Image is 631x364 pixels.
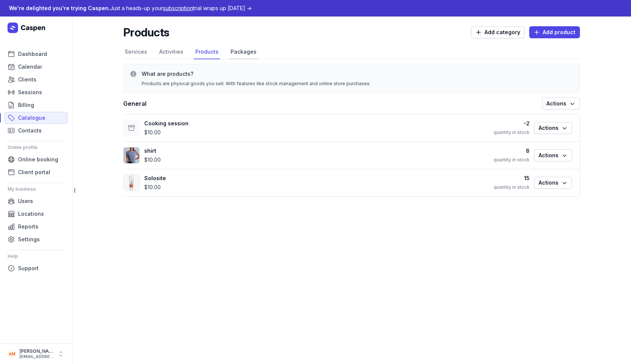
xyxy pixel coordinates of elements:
img: 3fe77299-f2ac-4849-9a7b-79341373f423.webp [124,175,139,191]
a: Services [123,45,149,59]
button: Actions [534,177,572,189]
div: $10.00 [144,155,197,164]
button: Add product [529,26,580,38]
span: Online booking [18,155,58,164]
span: Billing [18,101,34,110]
button: Actions [542,98,580,110]
div: $10.00 [144,183,197,192]
span: Actions [539,123,568,132]
div: quantity in stock [477,128,530,137]
div: My business [8,183,65,195]
span: Client portal [18,168,50,177]
div: Help [8,250,65,262]
span: Reports [18,222,38,231]
div: [PERSON_NAME] [20,348,54,354]
div: 8 [477,146,530,155]
span: Sessions [18,88,42,97]
a: Activities [158,45,185,59]
a: Packages [229,45,258,59]
span: Users [18,197,33,206]
div: 15 [477,174,530,183]
div: $10.00 [144,128,197,137]
h2: Products [123,26,169,39]
span: Locations [18,209,44,218]
span: Actions [539,151,568,160]
span: Actions [539,178,568,187]
div: [EMAIL_ADDRESS][DOMAIN_NAME] [20,354,54,359]
span: subscription [163,5,193,11]
div: Products are physical goods you sell. With features like stock management and online store purcha... [142,81,574,87]
span: Contacts [18,126,42,135]
div: quantity in stock [477,183,530,192]
div: Cooking session [144,119,472,128]
a: Products [194,45,220,59]
div: -2 [477,119,530,128]
button: Actions [534,122,572,134]
div: Just a heads-up your trial wraps up [DATE] → [9,4,252,13]
span: Actions [546,99,575,108]
h1: General [123,98,542,109]
span: Settings [18,235,40,244]
span: Catalogue [18,113,45,122]
span: Clients [18,75,36,84]
span: Support [18,264,39,273]
h3: What are products? [142,70,574,78]
button: Add category [471,26,525,38]
span: Add product [534,28,575,37]
div: shirt [144,146,472,155]
div: Online profile [8,141,65,153]
div: quantity in stock [477,155,530,164]
span: Dashboard [18,50,47,59]
div: Solosite [144,174,472,183]
span: AM [9,349,15,358]
span: Add category [476,28,520,37]
img: b1186f25-d4f8-4ad3-95b8-0e79aa0ddc49.webp [124,147,139,163]
nav: Tabs [123,45,580,59]
span: Calendar [18,62,42,71]
button: Actions [534,149,572,161]
span: We're delighted you're trying Caspen. [9,5,110,11]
